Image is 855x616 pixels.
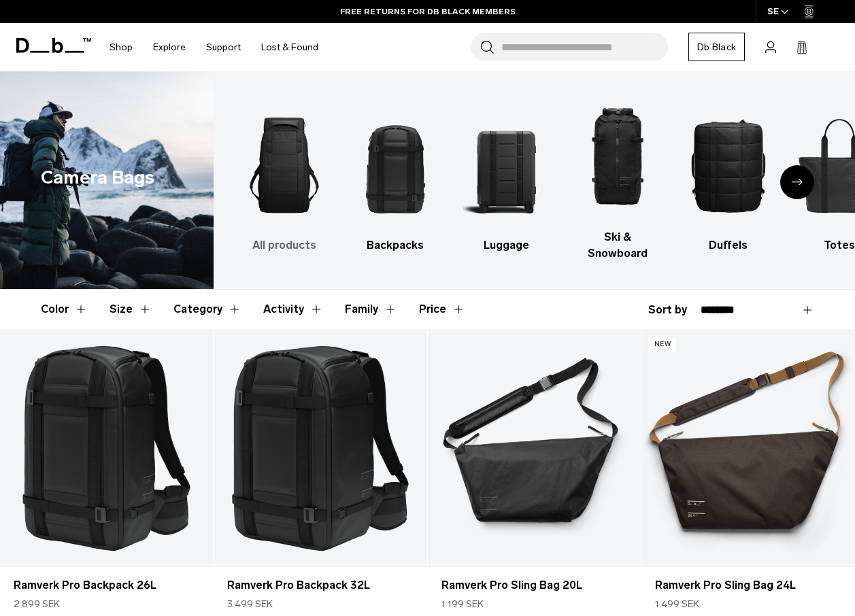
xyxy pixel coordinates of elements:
a: Ramverk Pro Sling Bag 24L [655,577,841,594]
a: Ramverk Pro Sling Bag 24L [641,330,854,567]
h3: Luggage [463,237,550,254]
li: 4 / 10 [574,92,661,262]
a: Shop [110,23,133,71]
a: Ramverk Pro Sling Bag 20L [428,330,641,567]
a: FREE RETURNS FOR DB BLACK MEMBERS [340,5,516,18]
span: 1 199 SEK [441,597,484,611]
button: Toggle Filter [263,290,323,329]
li: 5 / 10 [685,100,772,254]
a: Ramverk Pro Backpack 32L [214,330,426,567]
li: 2 / 10 [352,100,439,254]
button: Toggle Filter [110,290,152,329]
nav: Main Navigation [99,23,329,71]
a: Db Black [688,33,745,61]
a: Ramverk Pro Sling Bag 20L [441,577,627,594]
span: 2 899 SEK [14,597,60,611]
span: 3 499 SEK [227,597,273,611]
button: Toggle Filter [345,290,397,329]
a: Db Backpacks [352,100,439,254]
a: Explore [153,23,186,71]
img: Db [574,92,661,222]
a: Support [206,23,241,71]
li: 1 / 10 [241,100,328,254]
p: New [648,337,677,352]
h1: Camera Bags [41,164,154,192]
a: Lost & Found [261,23,318,71]
img: Db [685,100,772,230]
a: Db Luggage [463,100,550,254]
img: Db [352,100,439,230]
button: Toggle Price [419,290,465,329]
a: Db All products [241,100,328,254]
div: Next slide [780,165,814,199]
h3: Backpacks [352,237,439,254]
span: 1 499 SEK [655,597,699,611]
button: Toggle Filter [173,290,241,329]
h3: All products [241,237,328,254]
h3: Duffels [685,237,772,254]
a: Ramverk Pro Backpack 26L [14,577,199,594]
img: Db [463,100,550,230]
a: Db Ski & Snowboard [574,92,661,262]
img: Db [241,100,328,230]
li: 3 / 10 [463,100,550,254]
a: Ramverk Pro Backpack 32L [227,577,413,594]
a: Db Duffels [685,100,772,254]
h3: Ski & Snowboard [574,229,661,262]
button: Toggle Filter [41,290,88,329]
